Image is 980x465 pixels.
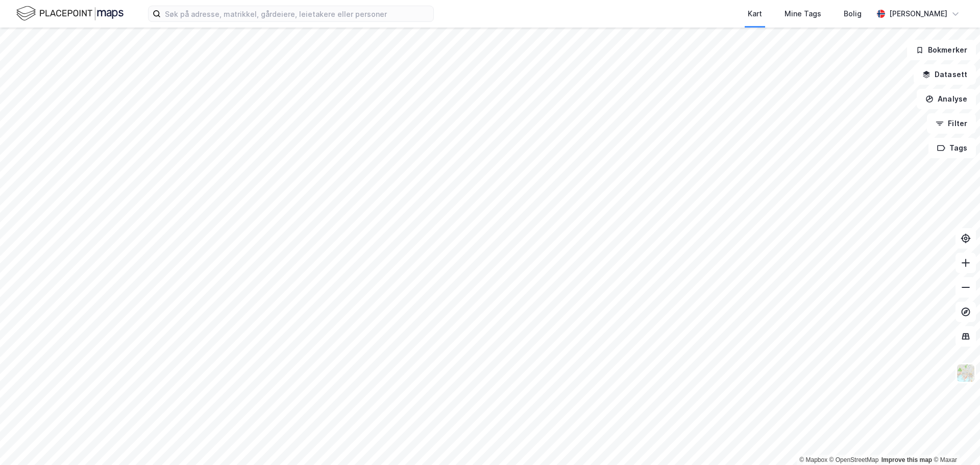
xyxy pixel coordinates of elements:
[928,138,976,158] button: Tags
[929,416,980,465] div: Kontrollprogram for chat
[844,8,862,20] div: Bolig
[16,5,124,22] img: logo.f888ab2527a4732fd821a326f86c7f29.svg
[956,363,975,383] img: Z
[748,8,762,20] div: Kart
[881,456,932,463] a: Improve this map
[829,456,879,463] a: OpenStreetMap
[929,416,980,465] iframe: Chat Widget
[785,8,821,20] div: Mine Tags
[889,8,947,20] div: [PERSON_NAME]
[161,6,433,21] input: Søk på adresse, matrikkel, gårdeiere, leietakere eller personer
[914,64,976,85] button: Datasett
[927,113,976,134] button: Filter
[917,89,976,109] button: Analyse
[907,40,976,60] button: Bokmerker
[799,456,827,463] a: Mapbox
